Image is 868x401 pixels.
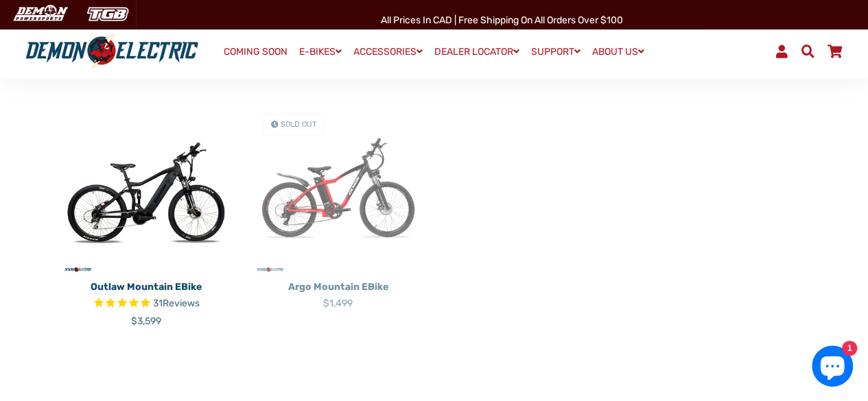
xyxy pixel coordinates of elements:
[80,3,136,25] img: TGB Canada
[253,104,424,275] a: Argo Mountain eBike - Demon Electric Sold Out
[253,275,424,311] a: Argo Mountain eBike $1,499
[323,297,353,309] span: $1,499
[60,275,232,328] a: Outlaw Mountain eBike Rated 4.8 out of 5 stars 31 reviews $3,599
[526,42,585,62] a: SUPPORT
[163,297,200,309] span: Reviews
[587,42,649,62] a: ABOUT US
[21,34,203,69] img: Demon Electric logo
[153,297,200,309] span: 31 reviews
[294,42,347,62] a: E-BIKES
[808,345,857,390] inbox-online-store-chat: Shopify online store chat
[281,120,316,129] span: Sold Out
[60,296,232,312] span: Rated 4.8 out of 5 stars 31 reviews
[7,3,73,25] img: Demon Electric
[131,315,161,327] span: $3,599
[253,104,424,275] img: Argo Mountain eBike - Demon Electric
[430,42,524,62] a: DEALER LOCATOR
[349,42,427,62] a: ACCESSORIES
[60,280,232,294] p: Outlaw Mountain eBike
[60,104,232,275] img: Outlaw Mountain eBike - Demon Electric
[253,280,424,294] p: Argo Mountain eBike
[381,14,623,26] span: All Prices in CAD | Free shipping on all orders over $100
[219,42,292,62] a: COMING SOON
